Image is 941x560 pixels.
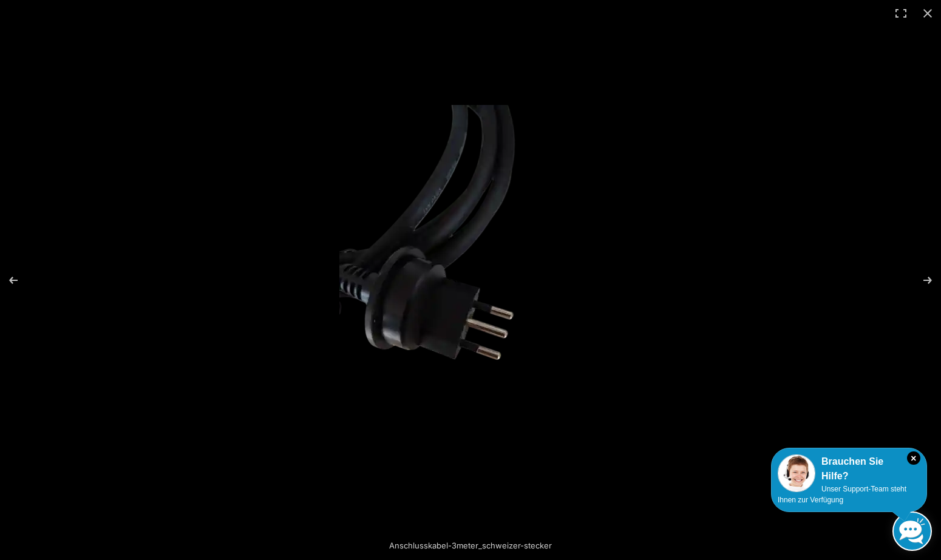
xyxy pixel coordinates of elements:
[339,105,602,455] img: Anschlusskabel-3meter_schweizer-stecker.webp
[343,533,598,558] div: Anschlusskabel-3meter_schweizer-stecker
[778,454,815,492] img: Customer service
[778,454,920,484] div: Brauchen Sie Hilfe?
[907,451,920,465] i: Schließen
[778,485,906,504] span: Unser Support-Team steht Ihnen zur Verfügung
